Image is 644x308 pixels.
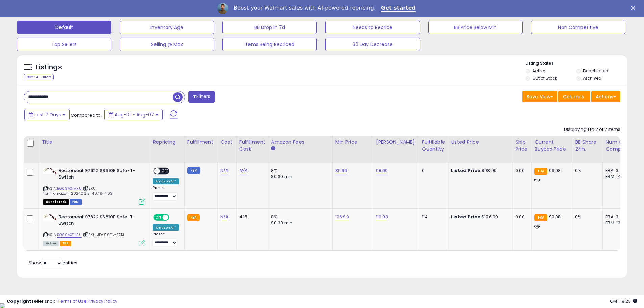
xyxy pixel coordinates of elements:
[115,111,154,118] span: Aug-01 - Aug-07
[451,168,507,174] div: $98.99
[43,168,57,174] img: 41xDXfgyOfL._SL40_.jpg
[605,168,628,174] div: FBA: 3
[160,168,171,174] span: OFF
[605,220,628,226] div: FBM: 13
[239,214,263,220] div: 4.15
[168,215,179,220] span: OFF
[532,68,545,74] label: Active
[120,38,214,51] button: Selling @ Max
[58,168,141,182] b: Rectorseal 97622 SS610E Safe-T-Switch
[217,3,228,14] img: Profile image for Adrian
[271,214,327,220] div: 8%
[549,167,561,174] span: 99.98
[153,186,179,201] div: Preset:
[631,6,638,10] div: Close
[522,91,557,102] button: Save View
[60,241,71,246] span: FBA
[220,167,229,174] a: N/A
[70,199,82,205] span: FBM
[563,93,584,100] span: Columns
[376,214,388,220] a: 110.98
[325,21,420,34] button: Needs to Reprice
[610,298,637,304] span: 2025-08-15 19:23 GMT
[575,139,600,153] div: BB Share 24h.
[222,38,317,51] button: Items Being Repriced
[24,74,54,80] div: Clear All Filters
[71,112,102,118] span: Compared to:
[17,21,111,34] button: Default
[335,139,370,146] div: Min Price
[583,75,601,81] label: Archived
[534,214,547,221] small: FBA
[43,214,57,220] img: 41xDXfgyOfL._SL40_.jpg
[451,167,482,174] b: Listed Price:
[57,232,82,238] a: B009AXTHRU
[376,139,416,146] div: [PERSON_NAME]
[422,214,443,220] div: 114
[583,68,609,74] label: Deactivated
[239,139,265,153] div: Fulfillment Cost
[451,139,509,146] div: Listed Price
[36,63,62,72] h5: Listings
[34,111,61,118] span: Last 7 Days
[188,91,215,103] button: Filters
[515,139,529,153] div: Ship Price
[43,199,69,205] span: All listings that are currently out of stock and unavailable for purchase on Amazon
[29,260,77,266] span: Show: entries
[154,215,163,220] span: ON
[271,146,275,152] small: Amazon Fees.
[605,174,628,180] div: FBM: 14
[271,139,330,146] div: Amazon Fees
[24,109,70,120] button: Last 7 Days
[575,214,597,220] div: 0%
[104,109,163,120] button: Aug-01 - Aug-07
[17,38,111,51] button: Top Sellers
[271,174,327,180] div: $0.30 min
[153,232,179,247] div: Preset:
[325,38,420,51] button: 30 Day Decrease
[526,60,627,67] p: Listing States:
[187,167,200,174] small: FBM
[549,214,561,220] span: 99.98
[422,139,445,153] div: Fulfillable Quantity
[187,139,215,146] div: Fulfillment
[234,5,376,11] div: Boost your Walmart sales with AI-powered repricing.
[605,214,628,220] div: FBA: 3
[239,167,247,174] a: N/A
[43,186,112,196] span: | SKU: fbm_amazon_20240613_46.49_403
[43,241,59,246] span: All listings currently available for purchase on Amazon
[57,186,82,191] a: B009AXTHRU
[120,21,214,34] button: Inventory Age
[532,75,557,81] label: Out of Stock
[271,168,327,174] div: 8%
[534,139,569,153] div: Current Buybox Price
[88,298,117,304] a: Privacy Policy
[534,168,547,175] small: FBA
[43,168,145,204] div: ASIN:
[7,298,31,304] strong: Copyright
[564,126,620,133] div: Displaying 1 to 2 of 2 items
[381,5,416,12] a: Get started
[428,21,523,34] button: BB Price Below Min
[43,214,145,245] div: ASIN:
[222,21,317,34] button: BB Drop in 7d
[220,139,234,146] div: Cost
[220,214,229,220] a: N/A
[83,232,124,237] span: | SKU: JD-99FN-B7TJ
[58,214,141,228] b: Rectorseal 97622 SS610E Safe-T-Switch
[605,139,630,153] div: Num of Comp.
[153,139,182,146] div: Repricing
[335,214,349,220] a: 106.99
[451,214,507,220] div: $106.99
[153,178,179,184] div: Amazon AI *
[558,91,590,102] button: Columns
[376,167,388,174] a: 98.99
[335,167,348,174] a: 86.99
[422,168,443,174] div: 0
[531,21,625,34] button: Non Competitive
[42,139,147,146] div: Title
[187,214,200,221] small: FBA
[575,168,597,174] div: 0%
[515,214,526,220] div: 0.00
[7,298,117,305] div: seller snap | |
